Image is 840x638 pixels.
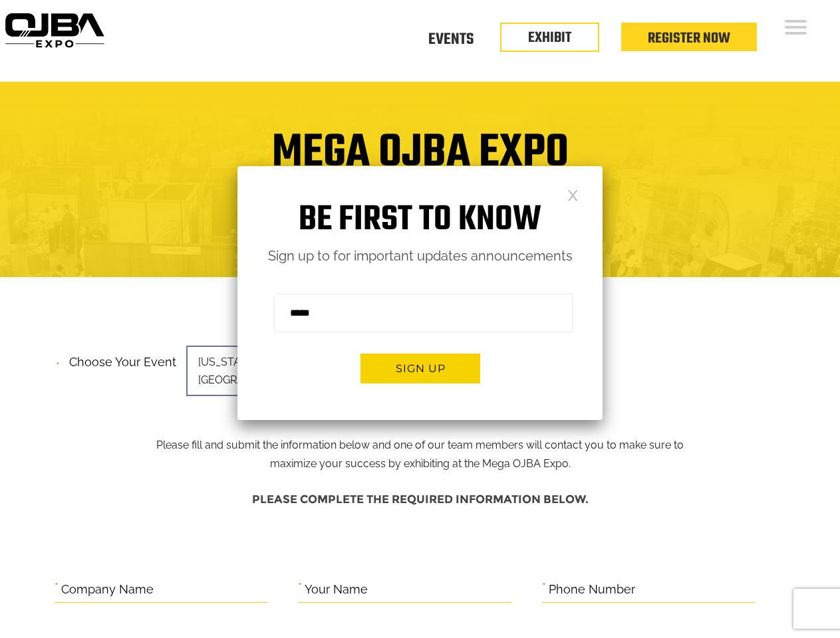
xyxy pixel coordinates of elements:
button: Sign up [360,354,480,383]
h4: Trade Show Exhibit Space Application [10,199,830,224]
h4: Please complete the required information below. [55,486,786,512]
a: Close [567,189,579,200]
label: Company Name [61,580,154,600]
h1: Be first to know [237,199,603,241]
span: [US_STATE][GEOGRAPHIC_DATA] [186,346,372,396]
p: Please fill and submit the information below and one of our team members will contact you to make... [146,351,694,473]
label: Choose your event [61,344,176,373]
label: Your Name [305,580,368,600]
a: Register Now [648,27,730,50]
label: Phone Number [549,580,635,600]
a: EXHIBIT [528,27,571,49]
p: Sign up to for important updates announcements [237,245,603,268]
h1: Mega OJBA Expo [10,134,830,187]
